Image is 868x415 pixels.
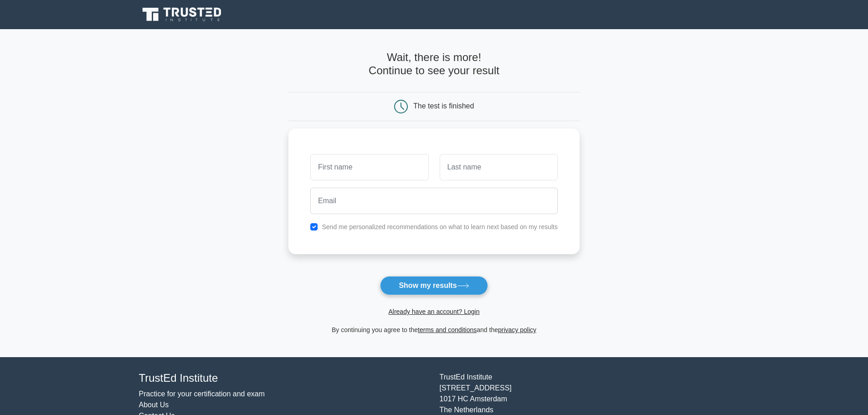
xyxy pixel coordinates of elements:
h4: TrustEd Institute [139,372,429,385]
a: Already have an account? Login [388,308,479,315]
a: Practice for your certification and exam [139,390,265,398]
a: About Us [139,401,169,409]
input: Email [310,188,558,214]
a: terms and conditions [418,326,477,333]
h4: Wait, there is more! Continue to see your result [288,51,580,77]
label: Send me personalized recommendations on what to learn next based on my results [322,223,558,231]
input: Last name [440,154,558,180]
a: privacy policy [498,326,536,333]
input: First name [310,154,428,180]
div: By continuing you agree to the and the [283,324,585,335]
button: Show my results [380,276,488,295]
div: The test is finished [413,102,474,110]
